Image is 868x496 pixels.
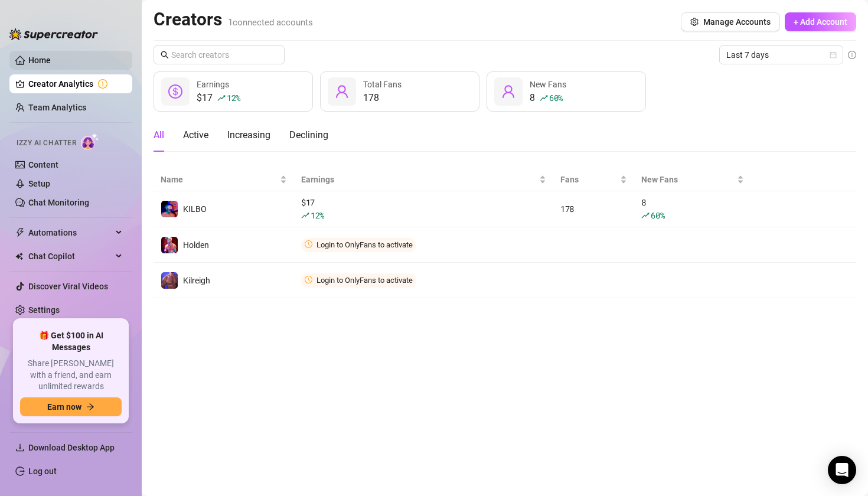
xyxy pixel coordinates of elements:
[305,276,312,283] span: clock-circle
[316,240,413,249] span: Login to OnlyFans to activate
[217,94,226,102] span: rise
[28,466,57,476] a: Log out
[197,80,229,89] span: Earnings
[28,74,123,93] a: Creator Analytics exclamation-circle
[641,196,743,222] div: 8
[641,211,650,220] span: rise
[81,133,99,150] img: AI Chatter
[794,17,847,27] span: + Add Account
[161,51,169,59] span: search
[305,240,312,248] span: clock-circle
[161,173,278,186] span: Name
[830,51,837,58] span: calendar
[228,17,313,28] span: 1 connected accounts
[703,17,771,27] span: Manage Accounts
[183,204,207,214] span: KILBO
[363,80,402,89] span: Total Fans
[154,128,164,142] div: All
[560,173,618,186] span: Fans
[17,138,76,149] span: Izzy AI Chatter
[20,330,122,353] span: 🎁 Get $100 in AI Messages
[560,203,627,216] div: 178
[20,358,122,393] span: Share [PERSON_NAME] with a friend, and earn unlimited rewards
[161,201,178,217] img: KILBO
[15,443,25,452] span: download
[785,12,856,31] button: + Add Account
[301,196,546,222] div: $ 17
[28,223,112,242] span: Automations
[301,211,309,220] span: rise
[28,56,51,65] a: Home
[301,173,537,186] span: Earnings
[634,168,750,191] th: New Fans
[651,210,664,221] span: 60 %
[227,128,270,142] div: Increasing
[294,168,553,191] th: Earnings
[168,84,182,99] span: dollar-circle
[161,237,178,253] img: Holden
[28,305,60,315] a: Settings
[154,168,294,191] th: Name
[28,160,58,169] a: Content
[183,240,209,250] span: Holden
[183,276,210,285] span: Kilreigh
[28,103,86,112] a: Team Analytics
[28,247,112,266] span: Chat Copilot
[690,18,699,26] span: setting
[20,397,122,416] button: Earn nowarrow-right
[289,128,328,142] div: Declining
[316,276,413,285] span: Login to OnlyFans to activate
[641,173,734,186] span: New Fans
[183,128,208,142] div: Active
[28,443,115,452] span: Download Desktop App
[726,46,836,64] span: Last 7 days
[154,8,313,31] h2: Creators
[530,80,566,89] span: New Fans
[530,91,566,105] div: 8
[828,456,856,484] div: Open Intercom Messenger
[363,91,402,105] div: 178
[47,402,81,412] span: Earn now
[227,92,240,103] span: 12 %
[171,48,268,61] input: Search creators
[15,228,25,237] span: thunderbolt
[540,94,548,102] span: rise
[28,179,50,188] a: Setup
[197,91,240,105] div: $17
[28,282,108,291] a: Discover Viral Videos
[848,51,856,59] span: info-circle
[9,28,98,40] img: logo-BBDzfeDw.svg
[15,252,23,260] img: Chat Copilot
[161,272,178,289] img: Kilreigh
[549,92,563,103] span: 60 %
[311,210,324,221] span: 12 %
[335,84,349,99] span: user
[501,84,515,99] span: user
[553,168,634,191] th: Fans
[86,403,94,411] span: arrow-right
[28,198,89,207] a: Chat Monitoring
[681,12,780,31] button: Manage Accounts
